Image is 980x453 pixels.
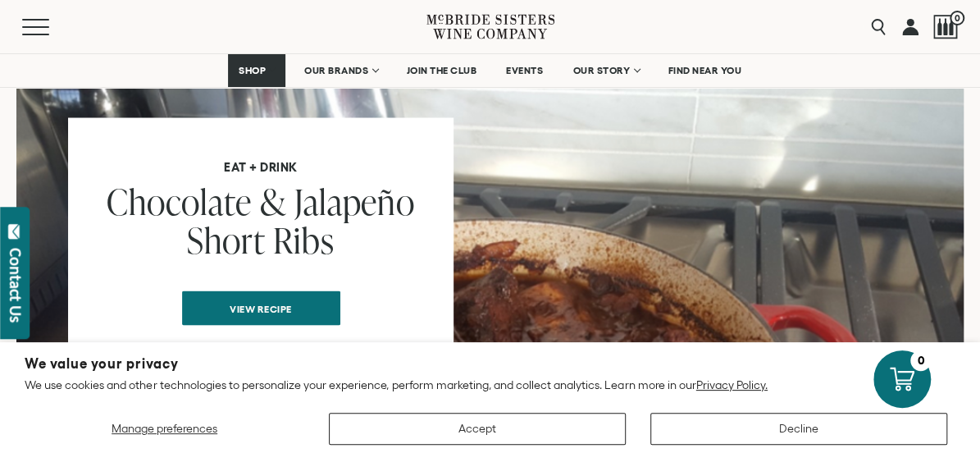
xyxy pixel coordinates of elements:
span: JOIN THE CLUB [407,65,477,76]
span: & [259,176,286,225]
h6: Eat + Drink [98,159,423,174]
a: Privacy Policy. [696,378,768,391]
span: 0 [950,11,964,25]
span: Manage preferences [112,422,217,435]
a: View recipe [182,291,340,325]
span: Ribs [273,215,334,263]
span: SHOP [239,65,267,76]
a: EVENTS [495,54,554,87]
span: Chocolate [107,176,252,225]
a: SHOP [228,54,285,87]
span: Jalapeño [294,176,415,225]
a: JOIN THE CLUB [396,54,488,87]
div: Contact Us [7,248,24,323]
a: OUR STORY [562,54,650,87]
span: FIND NEAR YOU [668,65,742,76]
p: We use cookies and other technologies to personalize your experience, perform marketing, and coll... [25,377,955,392]
span: EVENTS [506,65,543,76]
a: OUR BRANDS [294,54,388,87]
span: Short [187,215,265,263]
button: Mobile Menu Trigger [22,19,81,35]
h2: We value your privacy [25,357,955,371]
span: View recipe [201,292,321,324]
span: OUR BRANDS [304,65,368,76]
div: 0 [910,350,931,371]
button: Decline [650,413,947,445]
button: Manage preferences [25,413,304,445]
span: OUR STORY [572,65,630,76]
button: Accept [329,413,626,445]
a: FIND NEAR YOU [658,54,753,87]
